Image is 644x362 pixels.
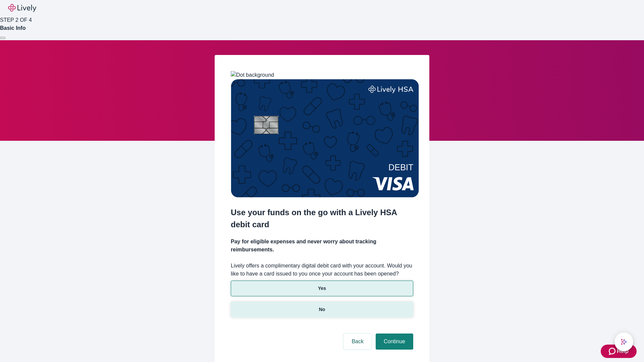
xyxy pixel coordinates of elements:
[318,285,326,292] p: Yes
[8,4,36,12] img: Lively
[601,345,637,358] button: Zendesk support iconHelp
[231,281,413,296] button: Yes
[609,347,617,355] svg: Zendesk support icon
[614,333,633,351] button: chat
[231,238,413,254] h4: Pay for eligible expenses and never worry about tracking reimbursements.
[231,206,413,231] h2: Use your funds on the go with a Lively HSA debit card
[621,339,627,345] svg: Lively AI Assistant
[231,262,413,278] label: Lively offers a complimentary digital debit card with your account. Would you like to have a card...
[231,302,413,317] button: No
[617,347,629,355] span: Help
[231,79,419,197] img: Debit card
[319,306,325,313] p: No
[343,334,372,350] button: Back
[231,71,274,79] img: Dot background
[376,334,413,350] button: Continue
